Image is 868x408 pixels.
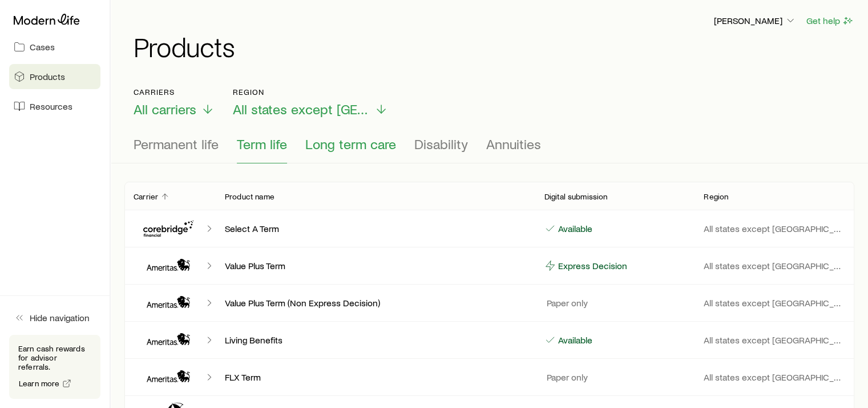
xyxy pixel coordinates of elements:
[556,223,592,234] p: Available
[134,87,215,118] button: CarriersAll carriers
[414,136,468,152] span: Disability
[9,34,100,59] a: Cases
[134,33,854,60] h1: Products
[704,334,845,346] p: All states except [GEOGRAPHIC_DATA]
[704,223,845,234] p: All states except [GEOGRAPHIC_DATA]
[806,14,854,27] button: Get help
[9,64,100,89] a: Products
[225,223,526,234] p: Select A Term
[544,192,608,201] p: Digital submission
[225,334,526,346] p: Living Benefits
[9,94,100,119] a: Resources
[134,87,215,97] p: Carriers
[225,371,526,383] p: FLX Term
[704,260,845,271] p: All states except [GEOGRAPHIC_DATA]
[544,371,588,383] p: Paper only
[237,136,287,152] span: Term life
[486,136,541,152] span: Annuities
[134,101,196,117] span: All carriers
[9,305,100,330] button: Hide navigation
[134,192,158,201] p: Carrier
[233,101,370,117] span: All states except [GEOGRAPHIC_DATA]
[30,312,90,323] span: Hide navigation
[134,136,219,152] span: Permanent life
[30,41,55,53] span: Cases
[225,192,274,201] p: Product name
[713,14,797,28] button: [PERSON_NAME]
[19,379,60,387] span: Learn more
[233,87,388,118] button: RegionAll states except [GEOGRAPHIC_DATA]
[225,297,526,309] p: Value Plus Term (Non Express Decision)
[544,297,588,309] p: Paper only
[30,71,65,82] span: Products
[704,371,845,383] p: All states except [GEOGRAPHIC_DATA]
[305,136,396,152] span: Long term care
[714,15,796,26] p: [PERSON_NAME]
[704,192,728,201] p: Region
[9,335,100,399] div: Earn cash rewards for advisor referrals.Learn more
[704,297,845,309] p: All states except [GEOGRAPHIC_DATA]
[30,101,72,112] span: Resources
[18,344,91,371] p: Earn cash rewards for advisor referrals.
[225,260,526,271] p: Value Plus Term
[233,87,388,97] p: Region
[556,334,592,346] p: Available
[556,260,627,271] p: Express Decision
[134,136,845,163] div: Product types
